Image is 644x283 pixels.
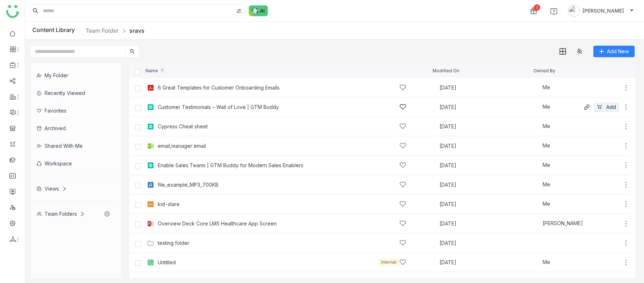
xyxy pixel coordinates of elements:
[158,201,180,207] a: kid-stare
[147,142,154,150] img: csv.svg
[147,220,154,227] img: pptx.svg
[146,68,165,73] span: Name
[158,260,176,265] a: Untitled
[147,84,154,91] img: pdf.svg
[560,48,566,55] img: grid.svg
[533,201,540,208] img: 684a9b3fde261c4b36a3d19f
[147,239,154,247] img: Folder
[158,221,277,227] a: Overview Deck Core LMS Healthcare App Screen
[594,103,619,111] button: Add
[37,211,85,217] div: Team Folders
[440,143,533,149] div: [DATE]
[567,5,635,17] button: [PERSON_NAME]
[37,186,67,192] div: Views
[440,85,533,90] div: [DATE]
[533,84,550,91] div: Me
[533,201,550,208] div: Me
[533,162,550,169] div: Me
[31,67,115,84] div: My Folder
[31,155,115,172] div: Workspace
[31,119,115,137] div: Archived
[533,220,583,227] div: [PERSON_NAME]
[440,124,533,129] div: [DATE]
[606,103,616,111] span: Add
[533,259,550,266] div: Me
[86,27,119,34] a: Team Folder
[533,181,540,188] img: 684a9b3fde261c4b36a3d19f
[147,201,154,208] img: gif.svg
[31,102,115,119] div: Favorites
[533,68,555,73] span: Owned By
[236,8,242,14] img: search-type.svg
[158,124,208,129] a: Cypress Cheat sheet
[550,8,557,15] img: help.svg
[158,240,189,246] a: testing folder
[440,182,533,187] div: [DATE]
[440,202,533,207] div: [DATE]
[533,142,540,150] img: 684a9b3fde261c4b36a3d19f
[440,221,533,226] div: [DATE]
[533,162,540,169] img: 684a9b3fde261c4b36a3d19f
[158,182,218,188] a: file_example_MP3_700KB
[378,259,399,266] div: Internal
[249,5,268,16] img: ask-buddy-normal.svg
[533,220,540,227] img: 684a9b22de261c4b36a3d00f
[593,46,635,57] button: Add New
[533,104,540,111] img: 684a9b3fde261c4b36a3d19f
[433,68,459,73] span: Modified On
[533,259,540,266] img: 684a9b3fde261c4b36a3d19f
[533,181,550,188] div: Me
[158,163,303,168] a: Enable Sales Teams | GTM Buddy for Modern Sales Enablers
[440,241,533,246] div: [DATE]
[147,123,154,130] img: article.svg
[147,181,154,188] img: mp3.svg
[440,260,533,265] div: [DATE]
[533,104,550,111] div: Me
[440,105,533,110] div: [DATE]
[533,84,540,91] img: 684a9b3fde261c4b36a3d19f
[31,137,115,155] div: Shared with me
[147,104,154,111] img: article.svg
[533,142,550,150] div: Me
[568,5,580,17] img: avatar
[533,123,540,130] img: 684a9b3fde261c4b36a3d19f
[440,163,533,168] div: [DATE]
[147,162,154,169] img: article.svg
[607,47,629,55] span: Add New
[534,4,540,11] div: 1
[158,85,280,91] a: 6 Great Templates for Customer Onboarding Emails
[129,27,144,34] a: sravs
[31,84,115,102] div: Recently Viewed
[147,259,154,266] img: paper.svg
[533,123,550,130] div: Me
[158,143,206,149] a: email,manager email
[160,68,165,73] img: arrow-up.svg
[158,104,279,110] a: Customer Testimonials – Wall of Love | GTM Buddy
[32,26,144,35] div: Content Library
[6,5,19,18] img: logo
[583,7,624,15] span: [PERSON_NAME]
